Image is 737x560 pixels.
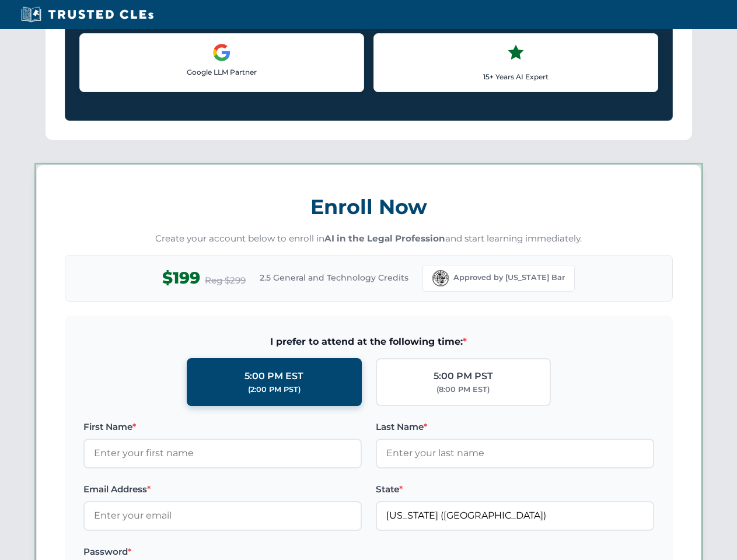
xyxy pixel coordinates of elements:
span: $199 [162,265,200,291]
span: Reg $299 [205,274,246,288]
div: 5:00 PM EST [244,369,303,384]
label: Email Address [83,482,362,496]
span: 2.5 General and Technology Credits [260,271,408,284]
p: Create your account below to enroll in and start learning immediately. [65,232,673,246]
label: First Name [83,420,362,434]
p: 15+ Years AI Expert [383,71,648,82]
div: (8:00 PM EST) [436,384,490,395]
label: Last Name [376,420,654,434]
img: Trusted CLEs [18,6,157,23]
span: I prefer to attend at the following time: [83,334,654,349]
input: Florida (FL) [376,501,654,530]
img: Google [212,43,231,62]
input: Enter your last name [376,439,654,468]
img: Florida Bar [432,270,449,286]
strong: AI in the Legal Profession [324,233,445,244]
span: Approved by [US_STATE] Bar [453,272,565,283]
label: Password [83,545,362,559]
label: State [376,482,654,496]
h3: Enroll Now [65,188,673,225]
div: 5:00 PM PST [434,369,493,384]
input: Enter your first name [83,439,362,468]
input: Enter your email [83,501,362,530]
p: Google LLM Partner [89,66,354,78]
div: (2:00 PM PST) [248,384,301,395]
